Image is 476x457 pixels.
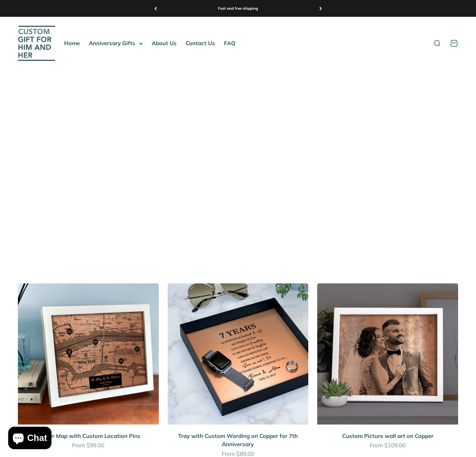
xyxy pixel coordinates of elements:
button: Previous [154,5,157,12]
p: Fast and free shipping [218,5,258,12]
sale-price: From $99.00 [72,441,104,450]
a: Tray with Custom Wording on Copper for 7th Anniversary [178,432,298,448]
a: FAQ [224,40,236,47]
button: Next [319,5,322,12]
a: Custom Picture wall art on Copper [342,432,434,439]
inbox-online-store-chat: Shopify online store chat [6,427,54,451]
a: Home [64,40,80,47]
summary: Anniversary Gifts [89,39,143,48]
a: About Us [152,40,177,47]
sale-price: From $109.00 [370,441,406,450]
a: Contact Us [186,40,215,47]
a: Copper Map with Custom Location Pins [36,432,141,439]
